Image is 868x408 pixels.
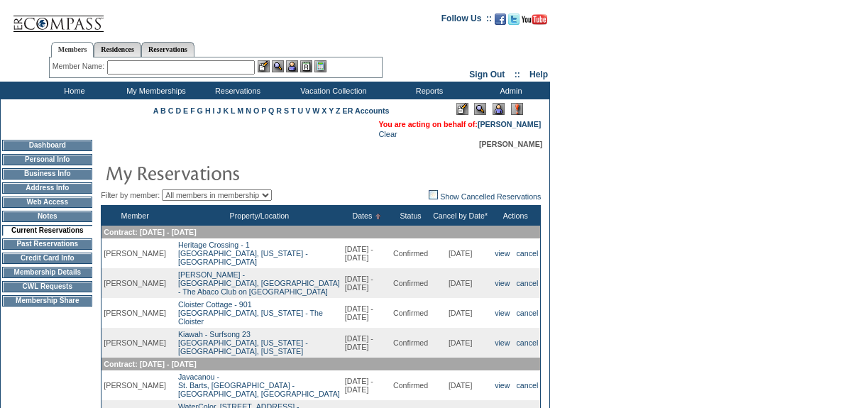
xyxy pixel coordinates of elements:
a: view [495,249,510,258]
a: Help [529,70,548,79]
img: Impersonate [493,103,505,115]
img: Edit Mode [456,103,468,115]
td: Reports [387,82,468,99]
a: Members [51,42,94,57]
a: Status [400,211,421,220]
a: D [175,106,181,115]
td: [DATE] [430,268,490,298]
td: My Memberships [114,82,195,99]
a: L [231,106,235,115]
a: G [197,106,203,115]
td: Current Reservations [2,225,92,236]
td: [PERSON_NAME] [101,298,168,328]
a: J [216,106,221,115]
td: Confirmed [391,298,430,328]
td: [DATE] [430,298,490,328]
img: Follow us on Twitter [508,13,520,25]
a: view [495,309,510,317]
a: N [246,106,251,115]
a: cancel [517,249,539,258]
a: C [168,106,174,115]
a: Cancel by Date* [433,211,488,220]
img: chk_off.JPG [429,190,438,199]
td: [PERSON_NAME] [101,268,168,298]
a: Heritage Crossing - 1[GEOGRAPHIC_DATA], [US_STATE] - [GEOGRAPHIC_DATA] [178,241,308,266]
span: Filter by member: [101,191,160,199]
td: [DATE] [430,370,490,400]
td: Confirmed [391,238,430,268]
td: Business Info [2,168,92,180]
a: B [160,106,166,115]
td: Address Info [2,182,92,194]
td: [DATE] - [DATE] [343,238,391,268]
td: [PERSON_NAME] [101,328,168,358]
a: view [495,338,510,347]
td: [DATE] [430,238,490,268]
a: cancel [517,309,539,317]
td: [PERSON_NAME] [101,238,168,268]
td: [PERSON_NAME] [101,370,168,400]
img: Subscribe to our YouTube Channel [522,14,547,25]
a: Become our fan on Facebook [495,18,506,26]
td: [DATE] [430,328,490,358]
th: Actions [490,206,541,226]
a: cancel [517,279,539,287]
a: Kiawah - Surfsong 23[GEOGRAPHIC_DATA], [US_STATE] - [GEOGRAPHIC_DATA], [US_STATE] [178,330,308,355]
img: b_edit.gif [258,60,270,72]
span: [PERSON_NAME] [479,140,542,148]
a: view [495,279,510,287]
a: U [298,106,304,115]
a: view [495,381,510,390]
a: Z [336,106,341,115]
a: M [237,106,243,115]
td: [DATE] - [DATE] [343,328,391,358]
span: You are acting on behalf of: [378,120,541,128]
td: [DATE] - [DATE] [343,268,391,298]
a: Show Cancelled Reservations [429,192,541,201]
img: View [272,60,284,72]
a: [PERSON_NAME] -[GEOGRAPHIC_DATA], [GEOGRAPHIC_DATA] - The Abaco Club on [GEOGRAPHIC_DATA] [178,270,340,296]
a: [PERSON_NAME] [478,120,541,128]
a: E [183,106,188,115]
td: Past Reservations [2,238,92,250]
img: Reservations [300,60,312,72]
td: Web Access [2,197,92,208]
a: Javacanou -St. Barts, [GEOGRAPHIC_DATA] - [GEOGRAPHIC_DATA], [GEOGRAPHIC_DATA] [178,373,340,398]
img: b_calculator.gif [314,60,326,72]
img: Log Concern/Member Elevation [511,103,523,115]
img: View Mode [474,103,486,115]
a: Property/Location [230,211,290,220]
a: Subscribe to our YouTube Channel [522,18,547,26]
a: H [205,106,211,115]
td: Membership Share [2,295,92,307]
a: cancel [517,338,539,347]
img: Ascending [372,214,381,219]
a: W [312,106,319,115]
td: Notes [2,211,92,222]
span: Contract: [DATE] - [DATE] [104,228,196,236]
a: K [223,106,229,115]
a: Clear [378,130,397,138]
td: [DATE] - [DATE] [343,298,391,328]
td: Credit Card Info [2,253,92,264]
img: pgTtlMyReservations.gif [105,158,389,187]
a: P [261,106,266,115]
a: cancel [517,381,539,390]
td: Confirmed [391,328,430,358]
a: R [276,106,282,115]
a: ER Accounts [343,106,390,115]
img: Compass Home [12,4,104,33]
img: Impersonate [286,60,298,72]
td: Follow Us :: [441,12,492,29]
img: Become our fan on Facebook [495,13,506,25]
a: V [305,106,310,115]
a: Reservations [141,42,194,57]
div: Member Name: [53,60,107,72]
a: Dates [352,211,372,220]
a: Member [121,211,149,220]
td: Home [32,82,114,99]
a: Sign Out [469,70,505,79]
td: CWL Requests [2,281,92,292]
a: I [213,106,215,115]
a: F [190,106,195,115]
